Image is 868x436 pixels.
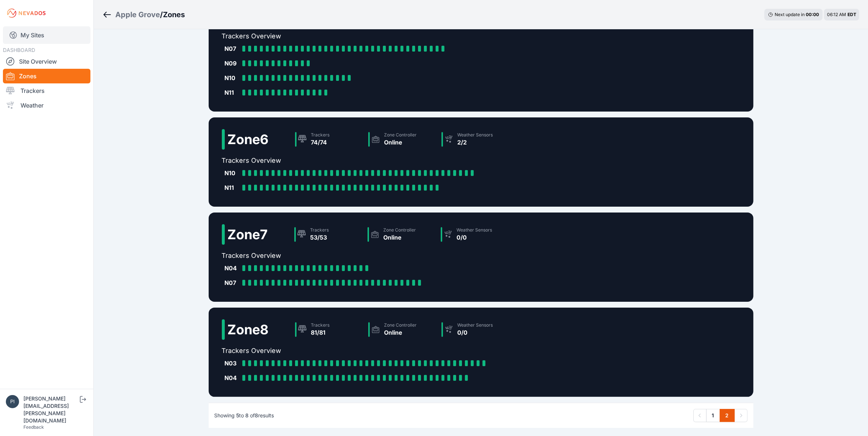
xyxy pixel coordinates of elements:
span: 5 [236,412,239,418]
a: Trackers [3,83,90,98]
div: Weather Sensors [458,322,493,328]
div: Zone Controller [384,227,416,233]
a: Weather Sensors0/0 [439,319,512,340]
a: 2 [720,409,735,422]
span: DASHBOARD [3,47,35,53]
img: Nevados [6,7,47,19]
div: N11 [225,88,239,97]
h2: Trackers Overview [222,251,511,261]
h2: Zone 7 [228,227,268,242]
div: 53/53 [310,233,329,242]
a: Weather Sensors2/2 [439,129,512,150]
div: 00 : 00 [806,12,819,18]
span: 8 [255,412,258,418]
nav: Breadcrumb [103,5,185,24]
div: N04 [225,264,239,272]
div: N04 [225,373,239,382]
div: Zone Controller [384,322,417,328]
span: 06:12 AM [827,12,846,17]
h2: Trackers Overview [222,31,511,41]
span: / [160,10,163,20]
div: Weather Sensors [457,227,492,233]
a: 1 [706,409,720,422]
div: 81/81 [311,328,330,337]
a: Trackers81/81 [292,319,365,340]
a: Weather [3,98,90,113]
span: EDT [847,12,856,17]
h2: Zone 8 [228,322,269,337]
a: Feedback [23,424,44,430]
a: Apple Grove [115,10,160,20]
span: 8 [246,412,249,418]
div: Trackers [310,227,329,233]
div: Trackers [311,132,330,138]
div: Weather Sensors [458,132,493,138]
nav: Pagination [693,409,748,422]
span: Next update in [775,12,805,17]
p: Showing to of results [215,412,274,419]
div: N10 [225,169,239,177]
div: 2/2 [458,138,493,147]
div: [PERSON_NAME][EMAIL_ADDRESS][PERSON_NAME][DOMAIN_NAME] [23,395,78,424]
a: Zones [3,69,90,83]
div: 74/74 [311,138,330,147]
div: 0/0 [458,328,493,337]
a: Trackers74/74 [292,129,365,150]
div: N11 [225,183,239,192]
a: Weather Sensors0/0 [438,224,511,245]
div: Zone Controller [384,132,417,138]
div: Online [384,233,416,242]
h2: Zone 6 [228,132,269,147]
h3: Zones [163,10,185,20]
div: Trackers [311,322,330,328]
div: 0/0 [457,233,492,242]
a: My Sites [3,26,90,44]
a: Trackers53/53 [291,224,365,245]
div: N03 [225,359,239,368]
img: piotr.kolodziejczyk@energix-group.com [6,395,19,408]
div: Online [384,328,417,337]
div: Online [384,138,417,147]
div: N07 [225,44,239,53]
div: N10 [225,74,239,82]
h2: Trackers Overview [222,155,512,166]
div: N07 [225,278,239,287]
a: Site Overview [3,54,90,69]
div: N09 [225,59,239,68]
h2: Trackers Overview [222,346,512,356]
